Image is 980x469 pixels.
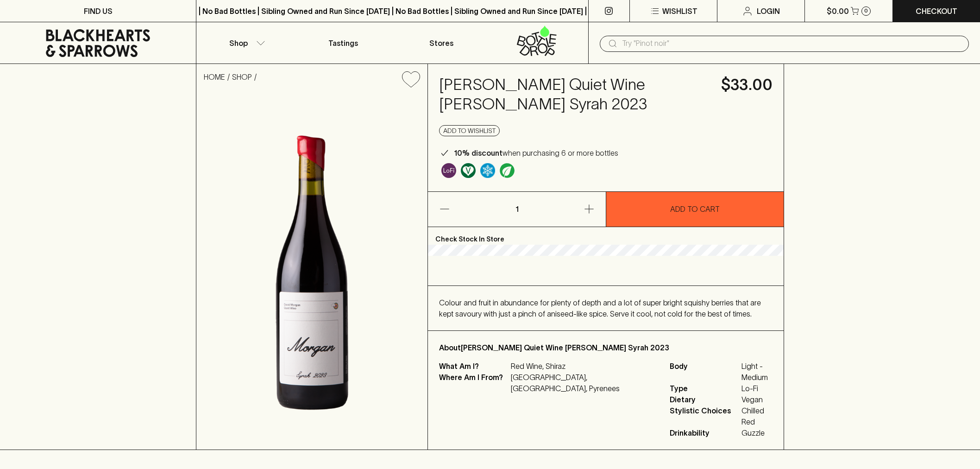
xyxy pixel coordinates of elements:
[670,427,739,438] span: Drinkability
[741,394,773,405] span: Vegan
[670,383,739,394] span: Type
[328,38,358,49] p: Tastings
[506,192,528,227] p: 1
[439,125,500,136] button: Add to wishlist
[511,361,659,372] p: Red Wine, Shiraz
[196,95,427,450] img: 39933.png
[454,147,618,158] p: when purchasing 6 or more bottles
[670,394,739,405] span: Dietary
[295,22,392,63] a: Tastings
[232,73,252,81] a: SHOP
[204,73,225,81] a: HOME
[439,75,710,114] h4: [PERSON_NAME] Quiet Wine [PERSON_NAME] Syrah 2023
[229,38,248,49] p: Shop
[721,75,773,95] h4: $33.00
[439,298,761,318] span: Colour and fruit in abundance for plenty of depth and a lot of super bright squishy berries that ...
[459,161,478,180] a: Made without the use of any animal products.
[827,6,849,17] p: $0.00
[439,372,509,394] p: Where Am I From?
[441,163,456,178] img: Lo-Fi
[196,22,294,63] button: Shop
[439,342,773,353] p: About [PERSON_NAME] Quiet Wine [PERSON_NAME] Syrah 2023
[670,405,739,427] span: Stylistic Choices
[480,163,495,178] img: Chilled Red
[454,149,503,157] b: 10% discount
[606,192,784,227] button: ADD TO CART
[741,361,773,383] span: Light - Medium
[662,6,697,17] p: Wishlist
[670,361,739,383] span: Body
[461,163,476,178] img: Vegan
[439,361,509,372] p: What Am I?
[429,38,453,49] p: Stores
[500,163,515,178] img: Organic
[497,161,517,180] a: Organic
[916,6,957,17] p: Checkout
[741,405,773,427] span: Chilled Red
[478,161,497,180] a: Wonderful as is, but a slight chill will enhance the aromatics and give it a beautiful crunch.
[741,383,773,394] span: Lo-Fi
[84,6,113,17] p: FIND US
[864,8,868,13] p: 0
[511,372,659,394] p: [GEOGRAPHIC_DATA], [GEOGRAPHIC_DATA], Pyrenees
[439,161,459,180] a: Some may call it natural, others minimum intervention, either way, it’s hands off & maybe even a ...
[670,203,720,215] p: ADD TO CART
[741,427,773,438] span: Guzzle
[398,68,424,91] button: Add to wishlist
[757,6,780,17] p: Login
[392,22,490,63] a: Stores
[622,36,961,51] input: Try "Pinot noir"
[428,227,784,245] p: Check Stock In Store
